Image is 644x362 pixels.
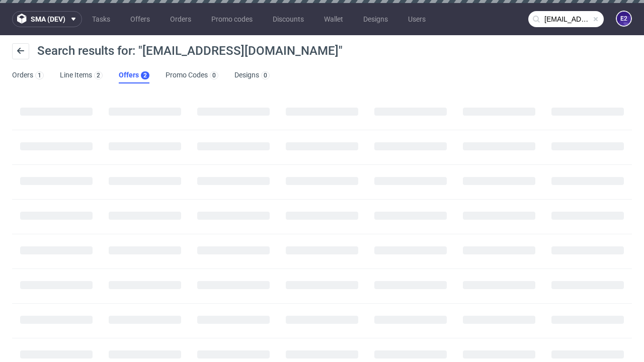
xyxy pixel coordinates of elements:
[267,11,310,27] a: Discounts
[234,67,270,83] a: Designs0
[164,11,197,27] a: Orders
[38,72,41,79] div: 1
[143,72,147,79] div: 2
[212,72,216,79] div: 0
[86,11,116,27] a: Tasks
[617,12,631,26] figcaption: e2
[60,67,103,83] a: Line Items2
[12,67,44,83] a: Orders1
[97,72,100,79] div: 2
[402,11,432,27] a: Users
[357,11,394,27] a: Designs
[166,67,218,83] a: Promo Codes0
[31,16,65,23] span: sma (dev)
[124,11,156,27] a: Offers
[119,67,149,83] a: Offers2
[264,72,267,79] div: 0
[12,11,82,27] button: sma (dev)
[318,11,349,27] a: Wallet
[205,11,259,27] a: Promo codes
[37,44,343,58] span: Search results for: "[EMAIL_ADDRESS][DOMAIN_NAME]"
